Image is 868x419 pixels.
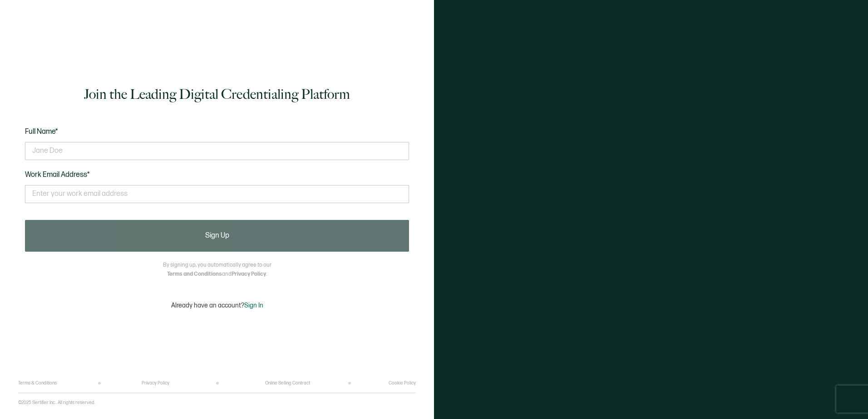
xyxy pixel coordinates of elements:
span: Full Name* [25,127,58,136]
p: By signing up, you automatically agree to our and . [163,261,271,279]
input: Enter your work email address [25,185,409,203]
span: Work Email Address* [25,171,90,179]
span: Sign In [244,302,263,309]
a: Online Selling Contract [265,380,310,386]
input: Jane Doe [25,142,409,160]
p: Already have an account? [171,302,263,309]
a: Cookie Policy [389,380,416,386]
p: ©2025 Sertifier Inc.. All rights reserved. [18,400,95,405]
button: Sign Up [25,220,409,252]
h1: Join the Leading Digital Credentialing Platform [84,85,350,103]
a: Privacy Policy [232,271,266,278]
a: Terms & Conditions [18,380,57,386]
span: Sign Up [205,232,229,239]
a: Privacy Policy [142,380,169,386]
a: Terms and Conditions [167,271,222,278]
